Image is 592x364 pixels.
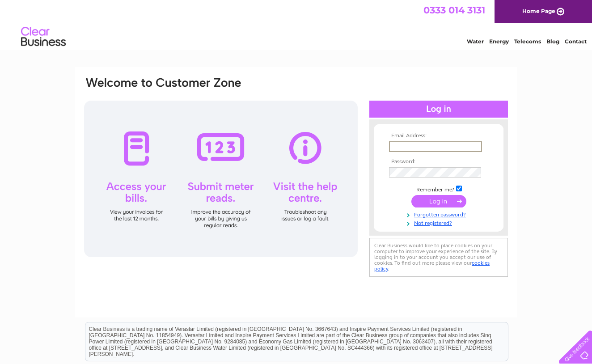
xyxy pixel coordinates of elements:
[389,218,491,227] a: Not registered?
[21,23,66,51] img: logo.png
[387,133,491,139] th: Email Address:
[411,195,466,207] input: Submit
[565,38,587,45] a: Contact
[389,210,491,218] a: Forgotten password?
[423,4,485,16] a: 0333 014 3131
[85,5,508,43] div: Clear Business is a trading name of Verastar Limited (registered in [GEOGRAPHIC_DATA] No. 3667643...
[546,38,559,45] a: Blog
[387,159,491,165] th: Password:
[514,38,541,45] a: Telecoms
[374,260,490,272] a: cookies policy
[387,184,491,193] td: Remember me?
[489,38,509,45] a: Energy
[467,38,484,45] a: Water
[369,238,508,277] div: Clear Business would like to place cookies on your computer to improve your experience of the sit...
